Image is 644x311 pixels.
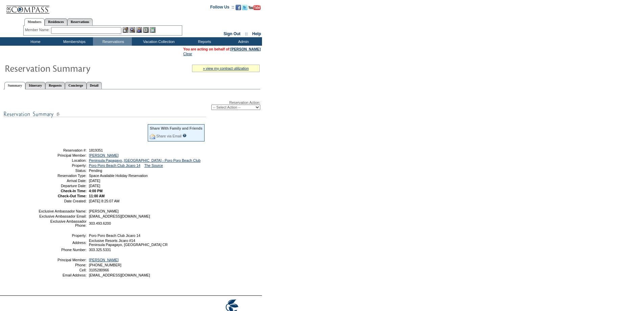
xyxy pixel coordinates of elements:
[89,263,121,267] span: [PHONE_NUMBER]
[89,169,102,173] span: Pending
[15,37,54,46] td: Home
[38,209,87,213] td: Exclusive Ambassador Name:
[231,47,261,51] a: [PERSON_NAME]
[223,37,262,46] td: Admin
[38,153,87,157] td: Principal Member:
[129,27,135,33] img: View
[65,82,86,89] a: Concierge
[89,221,111,225] span: 303.493.6200
[4,61,140,75] img: Reservaton Summary
[89,148,103,152] span: 1819351
[38,158,87,162] td: Location:
[252,31,261,36] a: Help
[89,239,168,247] span: Exclusive Resorts Jicaro #14 Peninsula Papagayo, [GEOGRAPHIC_DATA] CR
[38,179,87,183] td: Arrival Date:
[203,66,249,70] a: » view my contract utilization
[38,239,87,247] td: Address:
[136,27,142,33] img: Impersonate
[67,18,93,25] a: Reservations
[38,273,87,277] td: Email Address:
[89,209,119,213] span: [PERSON_NAME]
[184,37,223,46] td: Reports
[38,184,87,188] td: Departure Date:
[236,7,241,11] a: Become our fan on Facebook
[210,4,234,12] td: Follow Us ::
[183,52,192,56] a: Clear
[183,134,187,137] input: What is this?
[143,27,149,33] img: Reservations
[242,5,247,10] img: Follow us on Twitter
[89,153,119,157] a: [PERSON_NAME]
[150,27,156,33] img: b_calculator.gif
[54,37,93,46] td: Memberships
[89,268,109,272] span: 3105280966
[89,214,150,218] span: [EMAIL_ADDRESS][DOMAIN_NAME]
[89,258,119,262] a: [PERSON_NAME]
[245,31,248,36] span: ::
[38,263,87,267] td: Phone:
[248,7,261,11] a: Subscribe to our YouTube Channel
[25,82,45,89] a: Itinerary
[38,234,87,238] td: Property:
[89,248,111,252] span: 303.325.5331
[236,5,241,10] img: Become our fan on Facebook
[38,199,87,203] td: Date Created:
[89,179,100,183] span: [DATE]
[123,27,128,33] img: b_edit.gif
[89,158,200,162] a: Peninsula Papagayo, [GEOGRAPHIC_DATA] - Poro Poro Beach Club
[58,194,87,198] strong: Check-Out Time:
[61,189,87,193] strong: Check-In Time:
[38,174,87,178] td: Reservation Type:
[38,219,87,227] td: Exclusive Ambassador Phone:
[38,148,87,152] td: Reservation #:
[89,174,148,178] span: Space Available Holiday Reservation
[93,37,132,46] td: Reservations
[38,214,87,218] td: Exclusive Ambassador Email:
[3,101,260,110] div: Reservation Action:
[242,7,247,11] a: Follow us on Twitter
[144,163,163,168] a: The Source
[4,82,25,89] a: Summary
[223,31,240,36] a: Sign Out
[150,126,202,130] div: Share With Family and Friends
[45,18,67,25] a: Residences
[89,189,102,193] span: 4:00 PM
[38,169,87,173] td: Status:
[38,248,87,252] td: Phone Number:
[24,18,45,26] a: Members
[132,37,184,46] td: Vacation Collection
[156,134,182,138] a: Share via Email
[3,110,206,118] img: subTtlResSummary.gif
[89,273,150,277] span: [EMAIL_ADDRESS][DOMAIN_NAME]
[89,199,119,203] span: [DATE] 8:25:07 AM
[87,82,102,89] a: Detail
[248,5,261,10] img: Subscribe to our YouTube Channel
[25,27,51,33] div: Member Name:
[89,234,140,238] span: Poro Poro Beach Club Jicaro 14
[89,194,104,198] span: 11:00 AM
[89,184,100,188] span: [DATE]
[38,268,87,272] td: Cell:
[38,163,87,168] td: Property:
[38,258,87,262] td: Principal Member:
[89,163,140,168] a: Poro Poro Beach Club Jicaro 14
[45,82,65,89] a: Requests
[183,47,261,51] span: You are acting on behalf of:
